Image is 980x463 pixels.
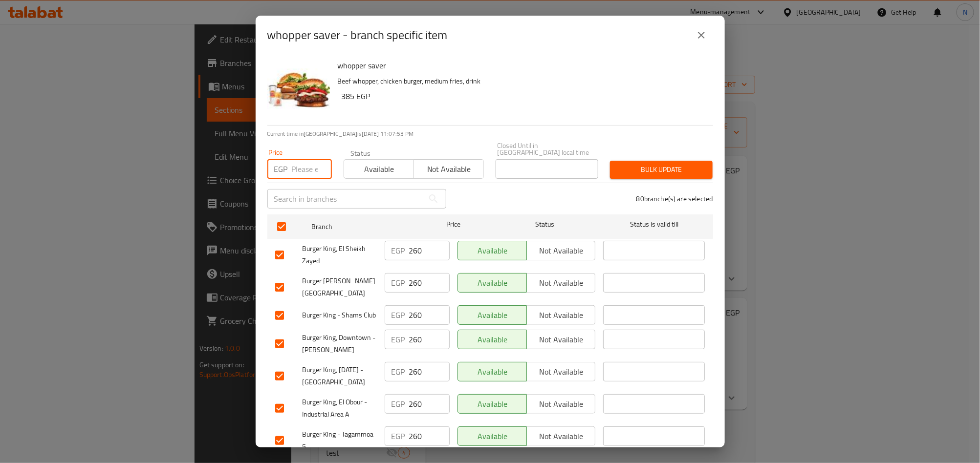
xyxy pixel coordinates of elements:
[409,305,450,325] input: Please enter price
[531,333,592,347] span: Not available
[531,397,592,411] span: Not available
[531,244,592,258] span: Not available
[526,241,596,260] button: Not available
[462,333,523,347] span: Available
[303,396,377,421] span: Burger King, El Obour - Industrial Area A
[636,194,713,204] p: 80 branche(s) are selected
[457,330,527,349] button: Available
[409,394,450,414] input: Please enter price
[526,330,596,349] button: Not available
[392,309,405,321] p: EGP
[462,308,523,322] span: Available
[292,159,332,179] input: Please enter price
[392,245,405,256] p: EGP
[303,275,377,299] span: Burger [PERSON_NAME][GEOGRAPHIC_DATA]
[392,334,405,345] p: EGP
[531,365,592,379] span: Not available
[457,362,527,381] button: Available
[457,305,527,325] button: Available
[409,330,450,349] input: Please enter price
[392,277,405,289] p: EGP
[348,162,410,176] span: Available
[526,273,596,293] button: Not available
[414,159,484,179] button: Not available
[267,129,713,138] p: Current time in [GEOGRAPHIC_DATA] is [DATE] 11:07:53 PM
[457,394,527,414] button: Available
[457,426,527,446] button: Available
[342,89,705,103] h6: 385 EGP
[603,218,705,231] span: Status is valid till
[690,23,713,47] button: close
[409,273,450,293] input: Please enter price
[462,429,523,443] span: Available
[267,59,330,121] img: whopper saver
[531,429,592,443] span: Not available
[457,273,527,293] button: Available
[392,398,405,410] p: EGP
[421,218,486,231] span: Price
[462,397,523,411] span: Available
[409,426,450,446] input: Please enter price
[526,426,596,446] button: Not available
[418,162,480,176] span: Not available
[303,364,377,388] span: Burger King, [DATE] - [GEOGRAPHIC_DATA]
[303,332,377,356] span: Burger King, Downtown - [PERSON_NAME]
[338,75,705,87] p: Beef whopper, chicken burger, medium fries, drink
[610,161,713,179] button: Bulk update
[526,305,596,325] button: Not available
[303,309,377,321] span: Burger King - Shams Club
[392,366,405,378] p: EGP
[303,428,377,453] span: Burger King - Tagammoa 5
[494,218,595,231] span: Status
[311,221,413,233] span: Branch
[409,241,450,260] input: Please enter price
[392,430,405,442] p: EGP
[531,276,592,290] span: Not available
[526,362,596,381] button: Not available
[274,163,288,175] p: EGP
[462,244,523,258] span: Available
[338,59,705,72] h6: whopper saver
[531,308,592,322] span: Not available
[267,189,424,209] input: Search in branches
[462,365,523,379] span: Available
[462,276,523,290] span: Available
[618,164,705,176] span: Bulk update
[303,243,377,267] span: Burger King, El Sheikh Zayed
[344,159,414,179] button: Available
[457,241,527,260] button: Available
[267,27,448,43] h2: whopper saver - branch specific item
[409,362,450,381] input: Please enter price
[526,394,596,414] button: Not available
